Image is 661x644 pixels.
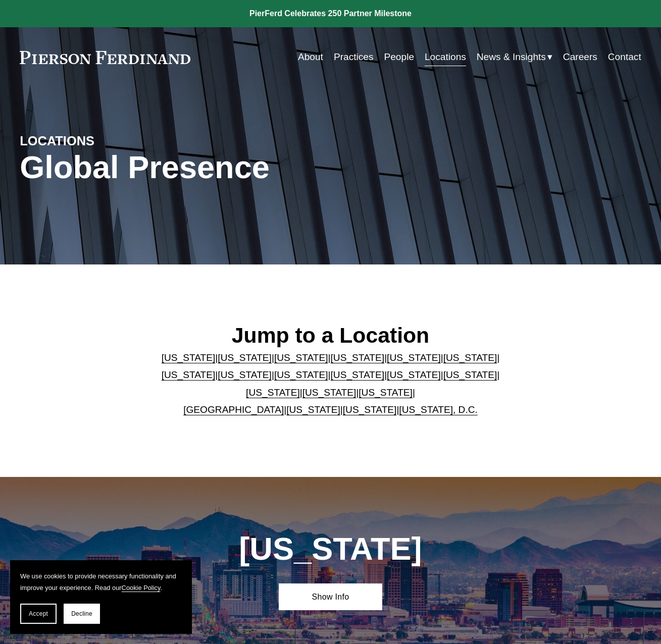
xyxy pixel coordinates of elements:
[149,349,512,419] p: | | | | | | | | | | | | | | | | | |
[20,149,434,185] h1: Global Presence
[384,47,414,67] a: People
[563,47,597,67] a: Careers
[183,404,284,415] a: [GEOGRAPHIC_DATA]
[302,387,357,398] a: [US_STATE]
[443,369,497,380] a: [US_STATE]
[274,352,328,363] a: [US_STATE]
[20,604,57,624] button: Accept
[162,369,216,380] a: [US_STATE]
[20,133,175,149] h4: LOCATIONS
[359,387,413,398] a: [US_STATE]
[331,352,385,363] a: [US_STATE]
[298,47,323,67] a: About
[608,47,641,67] a: Contact
[331,369,385,380] a: [US_STATE]
[20,570,182,594] p: We use cookies to provide necessary functionality and improve your experience. Read our .
[149,323,512,349] h2: Jump to a Location
[71,610,92,617] span: Decline
[10,560,192,634] section: Cookie banner
[218,352,272,363] a: [US_STATE]
[477,48,546,66] span: News & Insights
[334,47,374,67] a: Practices
[399,404,478,415] a: [US_STATE], D.C.
[274,369,328,380] a: [US_STATE]
[218,369,272,380] a: [US_STATE]
[286,404,340,415] a: [US_STATE]
[425,47,466,67] a: Locations
[477,47,552,67] a: folder dropdown
[64,604,100,624] button: Decline
[122,584,161,592] a: Cookie Policy
[29,610,48,617] span: Accept
[387,352,441,363] a: [US_STATE]
[387,369,441,380] a: [US_STATE]
[443,352,497,363] a: [US_STATE]
[162,352,216,363] a: [US_STATE]
[246,387,300,398] a: [US_STATE]
[201,530,460,567] h1: [US_STATE]
[279,583,382,610] a: Show Info
[343,404,397,415] a: [US_STATE]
